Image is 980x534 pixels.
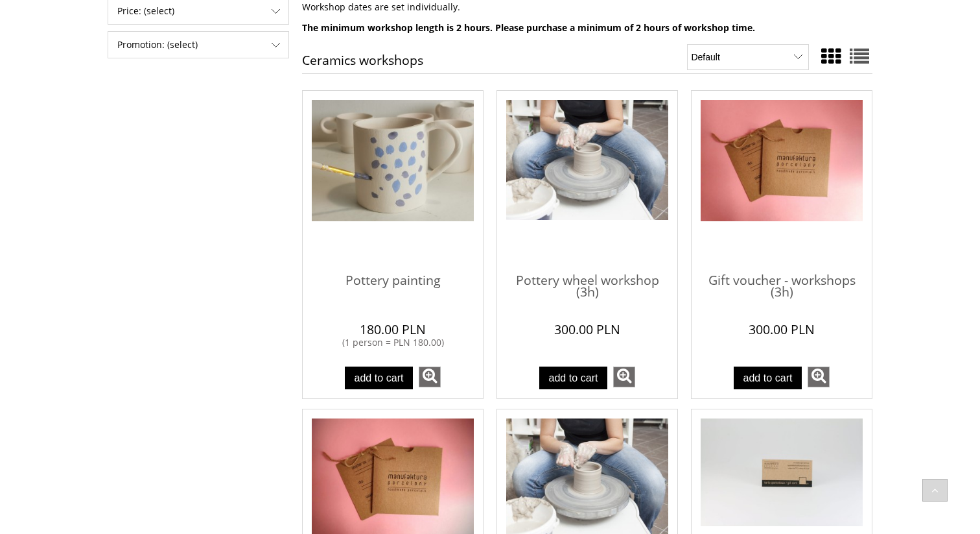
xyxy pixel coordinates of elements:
a: Pottery painting [312,262,474,313]
font: Add to cart [548,372,598,383]
font: 300.00 PLN [554,321,620,338]
font: Add to cart [354,372,403,383]
a: see more [613,367,635,387]
a: View with photo [821,43,841,69]
span: Promotion: (select) [108,32,288,58]
img: Pottery wheel workshop (3h) [506,100,668,221]
font: Price: (select) [117,5,174,17]
select: Sort by [687,44,809,70]
font: The minimum workshop length is 2 hours. Please purchase a minimum of 2 hours of workshop time. [302,21,755,34]
a: Pottery wheel workshop (3h) [506,262,668,313]
font: Promotion: (select) [117,38,198,51]
div: Filter [108,31,289,58]
font: Gift voucher - workshops (3h) [708,271,856,300]
a: see more [419,367,441,387]
img: Gift card [701,419,863,526]
button: Add to cart Gift voucher - workshops (3h) [734,367,802,389]
font: Pottery painting [345,271,441,289]
a: see more [808,367,830,387]
a: Gift voucher - workshops (3h) [701,262,863,313]
font: Pottery wheel workshop (3h) [516,271,659,300]
font: Ceramics workshops [302,51,423,69]
font: 300.00 PLN [749,321,815,338]
a: Go to the product Pottery wheel workshop (3h) [506,100,668,262]
font: 180.00 PLN [360,321,426,338]
a: Go to the product Gift voucher - workshops (3h) [701,100,863,262]
font: Add to cart [743,372,792,383]
button: Add to cart Pottery wheel workshop (3h) [539,367,607,389]
font: (1 person = PLN 180.00) [342,336,444,348]
img: Pottery painting [312,100,474,222]
button: Add to cart Mug painting / Pottery painting [345,367,413,389]
a: Full view [850,43,869,69]
a: Go to the product Mug painting / Pottery painting [312,100,474,262]
img: Gift voucher - workshops (3h) [701,100,863,222]
font: Workshop dates are set individually. [302,1,460,13]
